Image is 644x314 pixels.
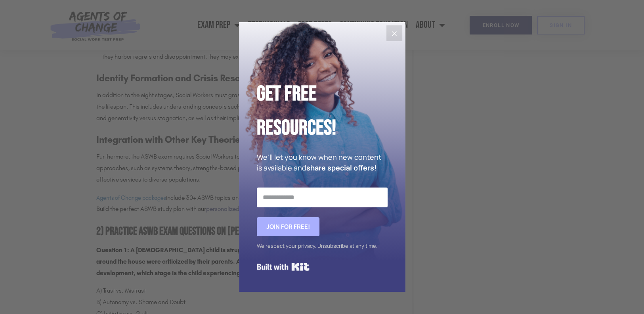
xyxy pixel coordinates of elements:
[257,260,310,274] a: Built with Kit
[257,217,319,236] button: Join for FREE!
[257,152,388,173] p: We'll let you know when new content is available and
[386,25,402,41] button: Close
[257,240,388,252] div: We respect your privacy. Unsubscribe at any time.
[306,163,376,172] strong: share special offers!
[257,188,388,207] input: Email Address
[257,77,388,146] h2: Get Free Resources!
